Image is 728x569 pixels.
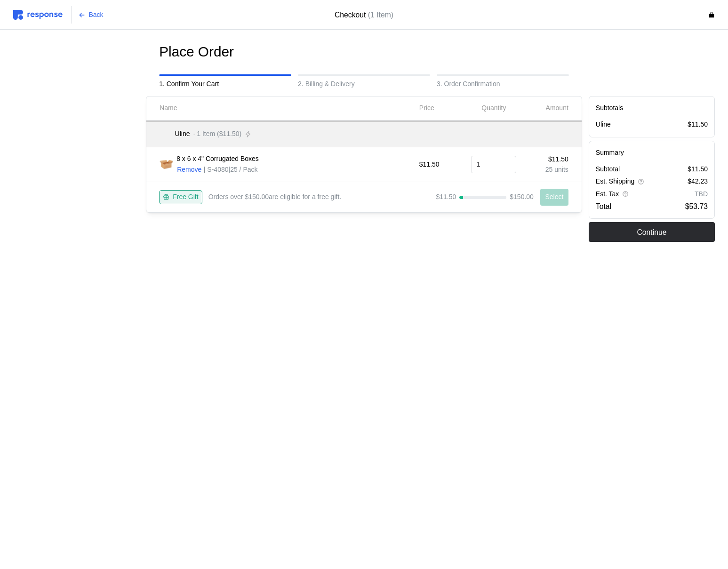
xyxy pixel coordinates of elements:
p: 25 units [523,165,568,175]
p: $11.50 [688,120,708,130]
p: $53.73 [685,200,708,212]
p: Free Gift [173,192,198,202]
b: $150.00 [245,193,269,200]
img: S-4080 [160,158,173,171]
p: Remove [177,165,201,175]
p: Quantity [481,103,506,113]
span: (1 Item) [368,11,393,19]
p: 8 x 6 x 4" Corrugated Boxes [176,154,259,164]
p: Amount [546,103,568,113]
h5: Summary [596,148,708,158]
p: 2. Billing & Delivery [298,79,430,89]
p: Uline [175,129,190,139]
span: | 25 / Pack [229,166,258,173]
p: $11.50 [436,192,456,202]
p: 3. Order Confirmation [437,79,569,89]
p: Subtotal [596,164,620,175]
p: $42.23 [688,176,708,187]
p: Price [419,103,434,113]
p: $11.50 [523,154,568,165]
button: Continue [589,222,715,242]
p: TBD [695,189,708,200]
button: Remove [176,164,202,176]
p: Back [89,10,104,20]
h5: Subtotals [596,103,708,113]
span: | S-4080 [204,166,229,173]
p: $150.00 [510,192,534,202]
p: 1. Confirm Your Cart [159,79,291,89]
p: Name [160,103,177,113]
button: Back [73,6,109,24]
h1: Place Order [159,43,234,61]
p: Total [596,200,611,212]
p: Uline [596,120,611,130]
p: $11.50 [688,164,708,175]
p: Est. Tax [596,189,619,200]
p: · 1 Item ($11.50) [193,129,241,139]
h4: Checkout [335,9,393,21]
p: Est. Shipping [596,176,635,187]
p: Continue [637,226,666,238]
p: $11.50 [419,160,464,170]
p: Orders over are eligible for a free gift. [208,192,342,202]
img: svg%3e [13,10,63,20]
input: Qty [477,156,511,173]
